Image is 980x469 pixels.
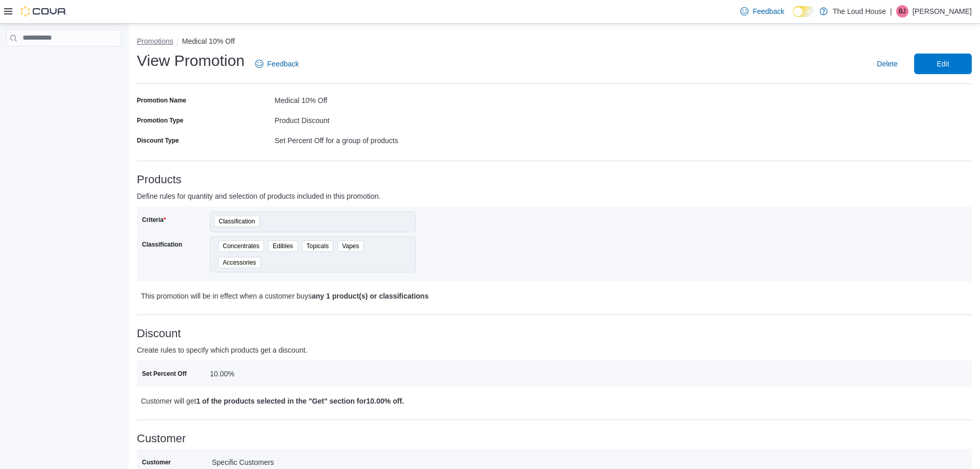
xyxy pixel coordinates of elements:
div: 10.00% [210,366,348,378]
span: Topicals [302,240,333,252]
h1: View Promotion [137,50,245,71]
label: Promotion Name [137,96,186,105]
p: Customer will get [141,395,761,407]
label: Discount Type [137,136,179,145]
p: Define rules for quantity and selection of products included in this promotion. [137,190,763,202]
span: Vapes [337,240,364,252]
h3: Customer [137,432,972,445]
h3: Discount [137,327,972,340]
span: Accessories [223,257,256,268]
span: Delete [877,59,898,69]
label: Criteria [142,216,166,224]
p: Create rules to specify which products get a discount. [137,344,763,356]
div: Product Discount [275,112,555,125]
span: Concentrates [218,240,264,252]
nav: Complex example [6,48,121,73]
a: Feedback [251,54,303,74]
div: Specific Customers [212,454,346,466]
label: Customer [142,458,171,466]
label: Set Percent Off [142,370,187,378]
button: Medical 10% Off [182,37,235,45]
span: BJ [899,5,906,18]
label: Classification [142,240,182,249]
div: Medical 10% Off [275,92,555,105]
span: Edibles [268,240,297,252]
b: any 1 product(s) or classifications [312,292,429,300]
span: Concentrates [223,241,259,251]
span: Topicals [307,241,329,251]
p: | [890,5,892,18]
nav: An example of EuiBreadcrumbs [137,36,972,48]
span: Classification [219,216,255,227]
button: Promotions [137,37,173,45]
span: Classification [214,216,260,227]
span: Feedback [753,6,784,16]
input: Dark Mode [793,6,814,17]
p: The Loud House [833,5,886,18]
label: Promotion Type [137,116,183,125]
p: This promotion will be in effect when a customer buys [141,290,761,302]
span: Edibles [273,241,293,251]
span: Dark Mode [793,17,793,18]
span: Accessories [218,257,261,268]
a: Feedback [736,1,788,22]
div: Set Percent Off for a group of products [275,132,555,145]
div: Brooke Jones [896,5,908,18]
img: Cova [21,6,67,16]
button: Edit [914,54,972,74]
h3: Products [137,173,972,186]
button: Delete [873,54,902,74]
span: Edit [937,59,949,69]
b: 1 of the products selected in the "Get" section for 10.00% off . [196,397,404,405]
span: Vapes [342,241,359,251]
p: [PERSON_NAME] [913,5,972,18]
span: Feedback [268,59,299,69]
